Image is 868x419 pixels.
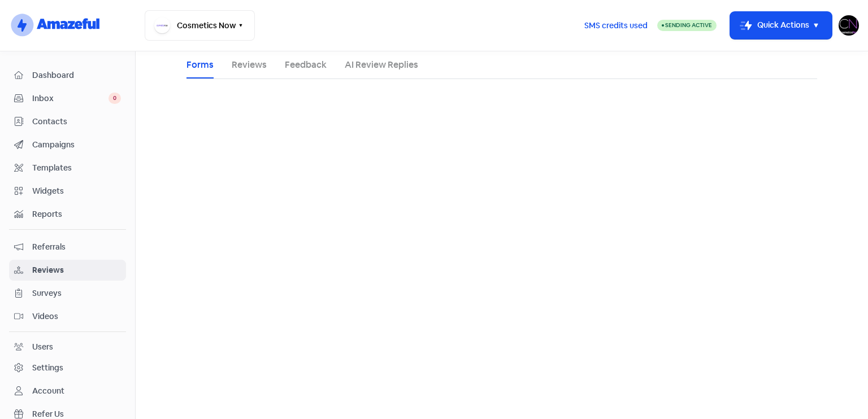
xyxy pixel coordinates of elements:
a: Campaigns [9,134,126,155]
span: Widgets [32,185,121,197]
a: Referrals [9,237,126,257]
a: Account [9,381,126,401]
span: Sending Active [665,21,712,29]
span: Referrals [32,241,121,253]
a: AI Review Replies [345,58,418,72]
span: Dashboard [32,69,121,81]
span: Templates [32,162,121,174]
a: Reviews [9,260,126,281]
img: User [839,15,859,36]
span: Reviews [32,264,121,276]
a: Feedback [285,58,327,72]
span: Campaigns [32,139,121,151]
button: Cosmetics Now [145,10,255,41]
a: Contacts [9,111,126,132]
a: Widgets [9,181,126,202]
button: Quick Actions [730,12,832,39]
span: Reports [32,208,121,220]
div: Account [32,385,64,397]
a: Surveys [9,283,126,304]
a: Inbox 0 [9,88,126,109]
a: Sending Active [657,19,717,32]
a: SMS credits used [575,19,657,30]
a: Videos [9,306,126,327]
a: Reports [9,204,126,225]
a: Forms [186,58,214,72]
span: 0 [108,93,121,104]
span: Surveys [32,287,121,299]
span: Inbox [32,93,108,104]
div: Settings [32,362,63,374]
a: Users [9,337,126,357]
a: Templates [9,158,126,178]
a: Reviews [232,58,267,72]
div: Users [32,341,53,353]
span: SMS credits used [584,20,648,32]
span: Contacts [32,116,121,128]
span: Videos [32,311,121,322]
a: Settings [9,357,126,378]
a: Dashboard [9,65,126,86]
